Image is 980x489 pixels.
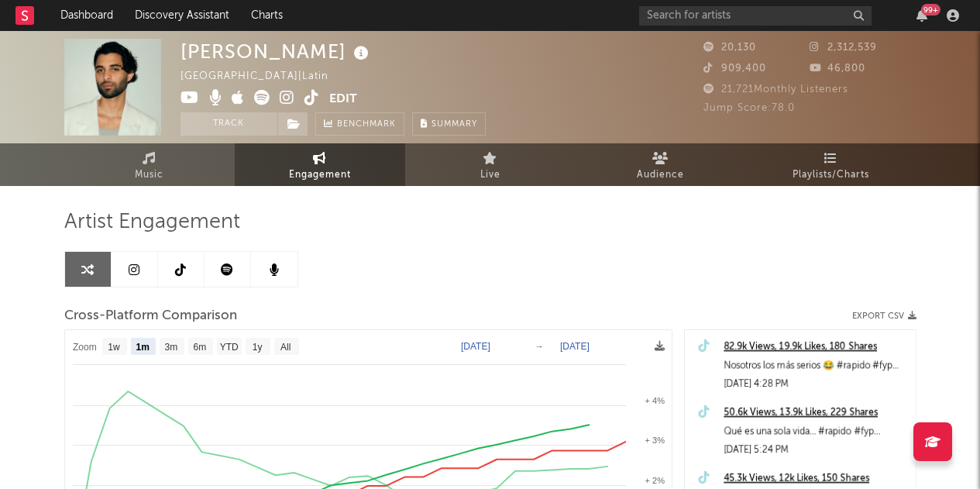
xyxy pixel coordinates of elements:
[703,64,766,74] span: 909,400
[136,342,149,353] text: 1m
[280,342,291,353] text: All
[64,307,237,325] span: Cross-Platform Comparison
[252,342,262,353] text: 1y
[724,404,908,422] a: 50.6k Views, 13.9k Likes, 229 Shares
[852,312,916,321] button: Export CSV
[193,342,206,353] text: 6m
[412,112,486,136] button: Summary
[181,112,277,136] button: Track
[810,43,877,53] span: 2,312,539
[645,476,665,485] text: + 2%
[64,143,235,186] a: Music
[645,436,665,445] text: + 3%
[793,166,869,184] span: Playlists/Charts
[219,342,238,353] text: YTD
[724,422,908,441] div: Qué es una sola vida… #rapido #fyp #music #VideoAleatorio #fypシ #house
[73,342,97,353] text: Zoom
[432,120,477,129] span: Summary
[746,143,916,186] a: Playlists/Charts
[315,112,404,136] a: Benchmark
[329,90,357,109] button: Edit
[810,64,865,74] span: 46,800
[289,166,351,184] span: Engagement
[461,341,490,352] text: [DATE]
[108,342,120,353] text: 1w
[703,43,756,53] span: 20,130
[181,67,346,86] div: [GEOGRAPHIC_DATA] | Latin
[916,9,927,22] button: 99+
[921,4,940,15] div: 99 +
[637,166,684,184] span: Audience
[181,39,373,64] div: [PERSON_NAME]
[480,166,500,184] span: Live
[724,441,908,460] div: [DATE] 5:24 PM
[724,375,908,394] div: [DATE] 4:28 PM
[235,143,405,186] a: Engagement
[724,356,908,375] div: Nosotros los más serios 😂 #rapido #fyp #music #VideoAleatorio #fypシ
[703,84,848,95] span: 21,721 Monthly Listeners
[535,341,544,352] text: →
[560,341,590,352] text: [DATE]
[576,143,746,186] a: Audience
[135,166,163,184] span: Music
[337,115,396,134] span: Benchmark
[703,103,795,113] span: Jump Score: 78.0
[164,342,177,353] text: 3m
[645,396,665,405] text: + 4%
[639,6,872,26] input: Search for artists
[724,338,908,356] a: 82.9k Views, 19.9k Likes, 180 Shares
[64,213,240,232] span: Artist Engagement
[724,470,908,488] a: 45.3k Views, 12k Likes, 150 Shares
[405,143,576,186] a: Live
